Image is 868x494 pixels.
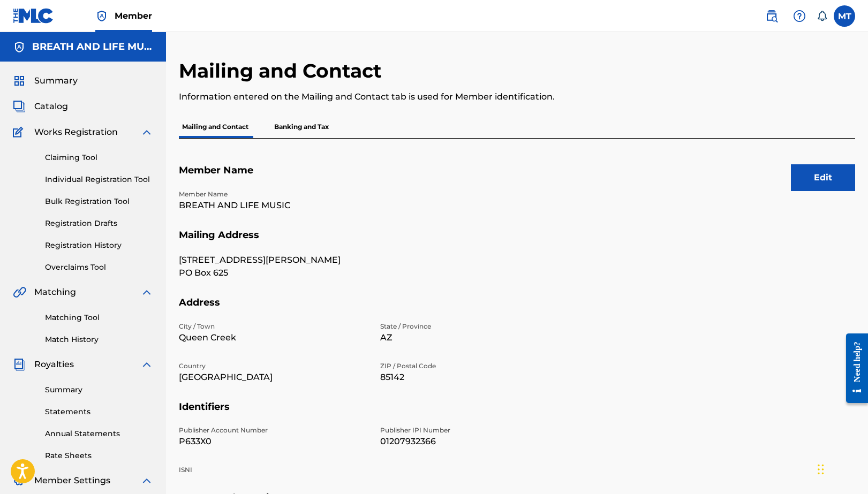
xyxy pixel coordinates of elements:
p: ZIP / Postal Code [380,361,569,371]
span: Member Settings [34,474,110,487]
a: Matching Tool [45,312,153,323]
img: help [793,10,806,22]
img: expand [140,126,153,139]
span: Summary [34,74,78,87]
a: Match History [45,334,153,345]
iframe: Resource Center [838,324,868,413]
a: Registration Drafts [45,218,153,229]
img: Accounts [13,41,26,54]
img: Member Settings [13,474,26,487]
div: User Menu [834,5,855,27]
p: Mailing and Contact [179,116,252,138]
iframe: Chat Widget [814,443,868,494]
h5: Member Name [179,164,855,189]
img: Works Registration [13,126,27,139]
a: SummarySummary [13,74,78,87]
h5: Identifiers [179,401,855,426]
p: [STREET_ADDRESS][PERSON_NAME] [179,254,367,267]
p: Publisher IPI Number [380,425,569,435]
span: Works Registration [34,126,118,139]
img: expand [140,286,153,299]
p: AZ [380,331,569,344]
p: Country [179,361,367,371]
p: Publisher Account Number [179,425,367,435]
h5: Address [179,297,855,322]
img: expand [140,358,153,371]
a: Registration History [45,240,153,251]
p: ISNI [179,465,367,475]
div: Drag [818,453,824,485]
div: Help [789,5,810,27]
img: MLC Logo [13,8,54,24]
p: Queen Creek [179,331,367,344]
h5: BREATH AND LIFE MUSIC [32,41,153,53]
h5: Mailing Address [179,229,855,254]
a: Summary [45,384,153,396]
p: Banking and Tax [271,116,332,138]
a: Statements [45,406,153,417]
a: Annual Statements [45,428,153,439]
img: Catalog [13,100,26,113]
img: Summary [13,74,26,87]
button: Edit [791,164,855,191]
a: CatalogCatalog [13,100,68,113]
a: Rate Sheets [45,450,153,461]
img: Matching [13,286,26,299]
img: search [765,10,778,22]
p: State / Province [380,322,569,331]
span: Royalties [34,358,74,371]
p: Member Name [179,189,367,199]
span: Matching [34,286,76,299]
p: P633X0 [179,435,367,448]
p: City / Town [179,322,367,331]
img: Top Rightsholder [95,10,108,22]
p: 85142 [380,371,569,384]
a: Public Search [761,5,782,27]
h2: Mailing and Contact [179,59,387,83]
p: Information entered on the Mailing and Contact tab is used for Member identification. [179,90,700,103]
img: Royalties [13,358,26,371]
p: PO Box 625 [179,267,367,279]
p: 01207932366 [380,435,569,448]
a: Bulk Registration Tool [45,196,153,207]
a: Individual Registration Tool [45,174,153,185]
span: Member [115,10,152,22]
a: Overclaims Tool [45,262,153,273]
div: Notifications [817,11,827,21]
p: BREATH AND LIFE MUSIC [179,199,367,212]
p: [GEOGRAPHIC_DATA] [179,371,367,384]
span: Catalog [34,100,68,113]
a: Claiming Tool [45,152,153,163]
img: expand [140,474,153,487]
